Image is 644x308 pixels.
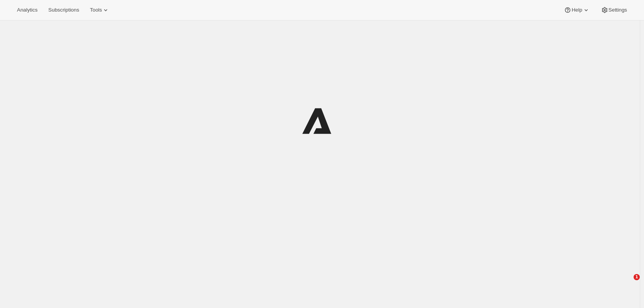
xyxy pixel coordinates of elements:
span: Subscriptions [48,7,79,13]
button: Tools [85,5,114,15]
button: Analytics [12,5,42,15]
button: Settings [596,5,632,15]
span: Help [572,7,582,13]
span: Analytics [17,7,37,13]
button: Subscriptions [44,5,84,15]
span: 1 [634,274,640,280]
iframe: Intercom live chat [618,274,636,293]
button: Help [559,5,594,15]
span: Settings [609,7,627,13]
span: Tools [90,7,102,13]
